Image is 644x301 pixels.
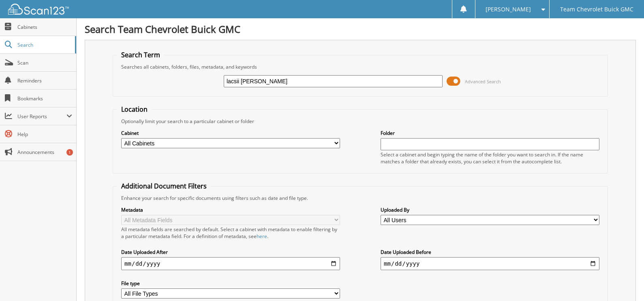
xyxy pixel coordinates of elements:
[121,206,340,213] label: Metadata
[486,7,531,12] span: [PERSON_NAME]
[560,7,633,12] span: Team Chevrolet Buick GMC
[257,233,267,240] a: here
[117,118,603,125] div: Optionally limit your search to a particular cabinet or folder
[381,206,599,213] label: Uploaded By
[17,113,66,120] span: User Reports
[117,195,603,201] div: Enhance your search for specific documents using filters such as date and file type.
[17,41,71,48] span: Search
[85,22,636,36] h1: Search Team Chevrolet Buick GMC
[121,249,340,256] label: Date Uploaded After
[17,95,72,102] span: Bookmarks
[121,257,340,270] input: start
[121,226,340,240] div: All metadata fields are searched by default. Select a cabinet with metadata to enable filtering b...
[381,249,599,256] label: Date Uploaded Before
[17,131,72,138] span: Help
[8,4,69,15] img: scan123-logo-white.svg
[381,151,599,165] div: Select a cabinet and begin typing the name of the folder you want to search in. If the name match...
[117,182,211,191] legend: Additional Document Filters
[117,105,152,114] legend: Location
[117,50,164,59] legend: Search Term
[17,59,72,66] span: Scan
[17,24,72,30] span: Cabinets
[121,280,340,287] label: File type
[465,78,501,84] span: Advanced Search
[66,149,73,156] div: 1
[381,257,599,270] input: end
[381,130,599,136] label: Folder
[117,63,603,70] div: Searches all cabinets, folders, files, metadata, and keywords
[17,77,72,84] span: Reminders
[17,149,72,156] span: Announcements
[121,130,340,136] label: Cabinet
